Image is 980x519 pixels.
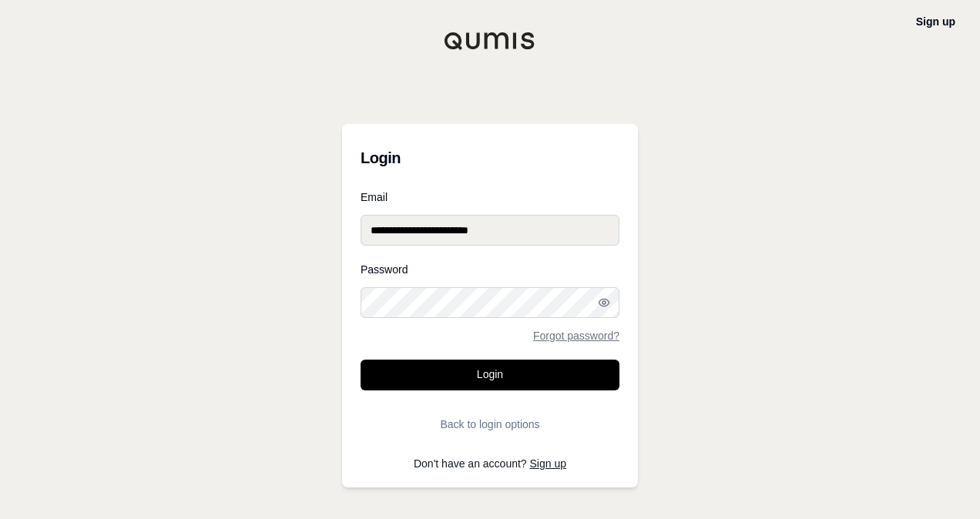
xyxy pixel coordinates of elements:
h3: Login [361,142,619,173]
a: Sign up [530,457,566,470]
button: Login [361,360,619,390]
button: Back to login options [361,409,619,440]
a: Sign up [916,15,955,28]
p: Don't have an account? [361,458,619,469]
a: Forgot password? [533,330,619,341]
img: Qumis [444,32,536,50]
label: Password [361,264,619,275]
label: Email [361,192,619,203]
